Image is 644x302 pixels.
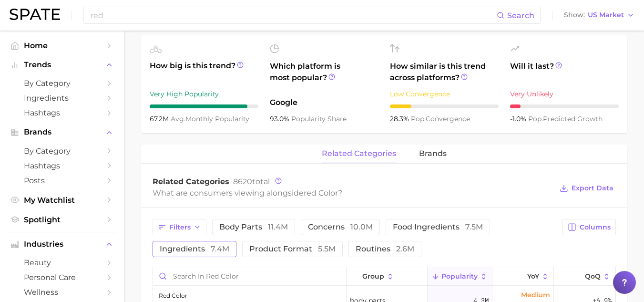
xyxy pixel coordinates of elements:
span: Posts [24,176,100,185]
input: Search here for a brand, industry, or ingredient [90,7,497,23]
span: Related Categories [153,177,229,186]
span: Columns [580,223,611,231]
span: 28.3% [390,115,411,123]
span: Popularity [441,272,478,280]
span: Hashtags [24,161,100,170]
span: Hashtags [24,108,100,117]
span: Medium [521,289,550,301]
span: Trends [24,61,100,69]
span: 7.5m [465,222,483,231]
span: monthly popularity [171,115,249,123]
a: Ingredients [8,91,116,105]
a: by Category [8,144,116,158]
span: concerns [308,223,373,231]
span: convergence [411,115,470,123]
span: related categories [322,149,396,158]
span: Show [564,12,585,18]
a: Posts [8,173,116,188]
span: US Market [588,12,624,18]
button: ShowUS Market [562,9,637,21]
button: Filters [153,219,206,235]
div: Very High Popularity [150,88,258,100]
span: wellness [24,288,100,297]
a: Home [8,38,116,53]
span: 7.4m [211,244,229,253]
div: 2 / 10 [390,104,499,108]
span: total [233,177,270,186]
span: group [362,272,384,280]
a: personal care [8,270,116,285]
div: Very Unlikely [510,88,619,100]
button: Industries [8,237,116,251]
button: Popularity [428,267,492,286]
a: Spotlight [8,212,116,227]
span: YoY [527,272,539,280]
div: 1 / 10 [510,104,619,108]
span: Which platform is most popular? [270,61,378,92]
span: Home [24,41,100,50]
span: food ingredients [393,223,483,231]
span: How similar is this trend across platforms? [390,61,499,83]
span: brands [419,149,447,158]
span: -1.0% [510,115,528,123]
abbr: popularity index [528,115,543,123]
span: 11.4m [268,222,288,231]
button: YoY [492,267,554,286]
span: 93.0% [270,115,291,123]
span: Ingredients [24,94,100,103]
div: 9 / 10 [150,104,258,108]
a: by Category [8,76,116,91]
span: personal care [24,273,100,282]
span: popularity share [291,115,347,123]
a: Hashtags [8,105,116,120]
button: Export Data [557,182,615,195]
span: ingredients [160,245,229,253]
button: Brands [8,125,116,139]
div: red color [159,290,187,302]
span: by Category [24,79,100,88]
span: Spotlight [24,215,100,224]
img: SPATE [10,9,60,20]
span: My Watchlist [24,196,100,205]
a: Hashtags [8,158,116,173]
span: Export Data [572,184,613,192]
span: Will it last? [510,61,619,83]
abbr: average [171,115,185,123]
span: by Category [24,146,100,156]
button: group [347,267,428,286]
a: beauty [8,255,116,270]
button: QoQ [554,267,615,286]
span: beauty [24,258,100,267]
span: Filters [169,223,191,231]
span: product format [249,245,336,253]
span: red color [304,188,338,198]
input: Search in red color [153,267,346,285]
span: QoQ [585,272,601,280]
span: 5.5m [318,244,336,253]
span: body parts [219,223,288,231]
div: Low Convergence [390,88,499,100]
span: 8620 [233,177,252,186]
span: Brands [24,128,100,136]
span: Industries [24,240,100,249]
span: predicted growth [528,115,603,123]
a: wellness [8,285,116,300]
span: Google [270,97,378,108]
button: Trends [8,58,116,72]
div: What are consumers viewing alongside ? [153,187,553,199]
span: 10.0m [350,222,373,231]
span: How big is this trend? [150,60,258,83]
button: Columns [562,219,615,235]
span: 67.2m [150,115,171,123]
abbr: popularity index [411,115,426,123]
span: Search [507,11,534,20]
span: routines [356,245,414,253]
span: 2.6m [396,244,414,253]
a: My Watchlist [8,193,116,208]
